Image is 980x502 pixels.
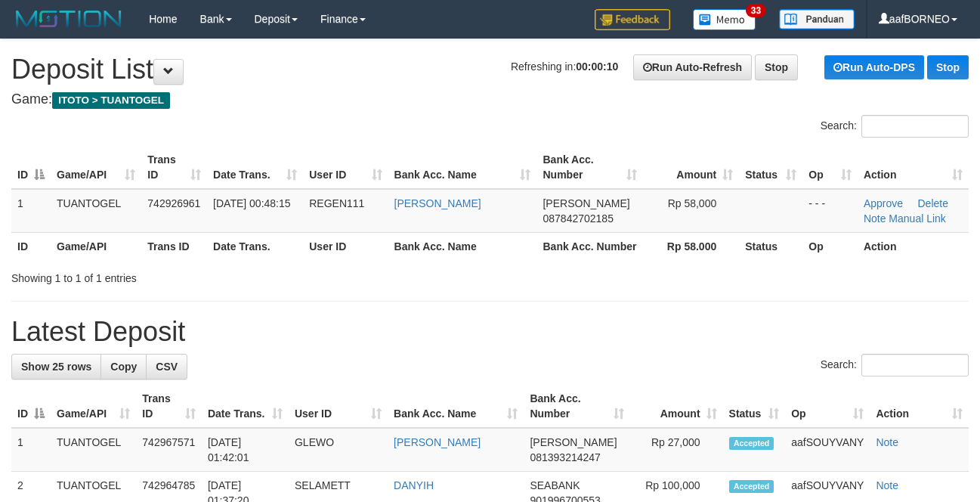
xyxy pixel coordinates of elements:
th: Action: activate to sort column ascending [858,146,969,189]
span: Copy [110,361,137,373]
th: Amount: activate to sort column ascending [643,146,739,189]
div: Showing 1 to 1 of 1 entries [11,265,397,286]
img: MOTION_logo.png [11,8,126,30]
a: [PERSON_NAME] [394,436,481,448]
a: Copy [100,354,147,380]
th: Op [802,232,858,260]
img: Button%20Memo.svg [693,9,756,30]
span: Accepted [729,480,774,493]
img: Feedback.jpg [595,9,670,30]
th: Op: activate to sort column ascending [785,385,870,428]
span: 742926961 [147,197,200,209]
th: Action: activate to sort column ascending [870,385,969,428]
span: Copy 081393214247 to clipboard [530,451,600,463]
input: Search: [861,354,969,376]
th: Date Trans.: activate to sort column ascending [202,385,289,428]
a: CSV [146,354,187,380]
strong: 00:00:10 [576,60,618,73]
span: [PERSON_NAME] [530,436,617,448]
input: Search: [861,115,969,138]
th: Trans ID: activate to sort column ascending [136,385,202,428]
a: Note [876,479,898,491]
th: Bank Acc. Name: activate to sort column ascending [388,146,537,189]
th: Status: activate to sort column ascending [723,385,786,428]
a: DANYIH [394,479,434,491]
span: 33 [746,4,766,17]
th: Rp 58.000 [643,232,739,260]
th: Bank Acc. Number: activate to sort column ascending [524,385,630,428]
td: 1 [11,428,51,472]
h1: Latest Deposit [11,317,969,347]
td: GLEWO [289,428,388,472]
span: [DATE] 00:48:15 [213,197,290,209]
td: Rp 27,000 [630,428,722,472]
td: aafSOUYVANY [785,428,870,472]
th: Game/API: activate to sort column ascending [51,146,141,189]
td: - - - [802,189,858,233]
a: Show 25 rows [11,354,101,380]
a: Run Auto-DPS [824,55,924,79]
th: Date Trans.: activate to sort column ascending [207,146,303,189]
th: Date Trans. [207,232,303,260]
td: 742967571 [136,428,202,472]
img: panduan.png [779,9,855,29]
th: Status [739,232,802,260]
span: Copy 087842702185 to clipboard [543,212,613,225]
th: Op: activate to sort column ascending [802,146,858,189]
th: Game/API [51,232,141,260]
td: TUANTOGEL [51,428,136,472]
th: Game/API: activate to sort column ascending [51,385,136,428]
a: Approve [864,197,903,209]
th: ID: activate to sort column descending [11,146,51,189]
h4: Game: [11,92,969,107]
th: Amount: activate to sort column ascending [630,385,722,428]
th: Bank Acc. Number [536,232,642,260]
th: ID [11,232,51,260]
span: ITOTO > TUANTOGEL [52,92,170,109]
span: SEABANK [530,479,580,491]
th: Trans ID: activate to sort column ascending [141,146,207,189]
th: User ID: activate to sort column ascending [303,146,388,189]
span: [PERSON_NAME] [543,197,629,209]
th: Bank Acc. Name: activate to sort column ascending [388,385,524,428]
span: Rp 58,000 [668,197,717,209]
td: TUANTOGEL [51,189,141,233]
span: Accepted [729,437,774,450]
span: REGEN111 [309,197,364,209]
a: [PERSON_NAME] [394,197,481,209]
a: Note [864,212,886,225]
span: Show 25 rows [21,361,91,373]
a: Run Auto-Refresh [633,54,752,80]
td: 1 [11,189,51,233]
h1: Deposit List [11,54,969,85]
th: User ID [303,232,388,260]
th: Action [858,232,969,260]
th: Bank Acc. Name [388,232,537,260]
a: Stop [927,55,969,79]
a: Delete [918,197,948,209]
th: ID: activate to sort column descending [11,385,51,428]
span: CSV [156,361,178,373]
label: Search: [821,354,969,376]
th: Bank Acc. Number: activate to sort column ascending [536,146,642,189]
span: Refreshing in: [511,60,618,73]
label: Search: [821,115,969,138]
th: Trans ID [141,232,207,260]
th: User ID: activate to sort column ascending [289,385,388,428]
td: [DATE] 01:42:01 [202,428,289,472]
a: Stop [755,54,798,80]
a: Note [876,436,898,448]
a: Manual Link [889,212,946,225]
th: Status: activate to sort column ascending [739,146,802,189]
